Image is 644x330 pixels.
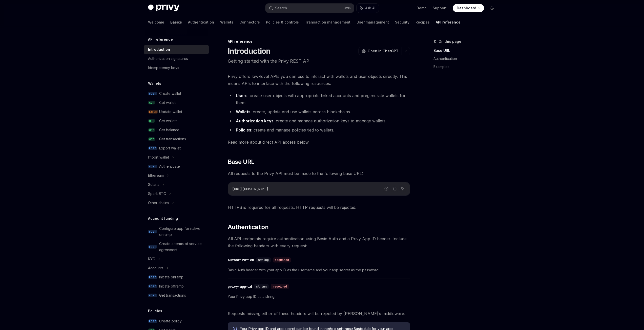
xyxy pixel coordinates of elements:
span: string [258,258,269,262]
div: Search... [275,5,289,11]
button: Ask AI [357,4,379,13]
button: Toggle dark mode [488,4,496,12]
a: Base URL [433,47,500,55]
a: Policies & controls [266,16,299,28]
div: Idempotency keys [148,65,179,71]
span: All API endpoints require authentication using Basic Auth and a Privy App ID header. Include the ... [228,235,410,249]
span: GET [148,137,155,141]
li: : create user objects with appropriate linked accounts and pregenerate wallets for them. [228,92,410,106]
div: Create policy [159,318,182,324]
span: POST [148,245,157,249]
span: All requests to the Privy API must be made to the following base URL: [228,170,410,177]
p: Getting started with the Privy REST API [228,58,410,65]
div: API reference [228,39,410,44]
span: PATCH [148,110,158,114]
div: Import wallet [148,154,169,160]
span: POST [148,294,157,297]
a: GETGet wallets [144,116,209,125]
h5: Wallets [148,80,161,86]
a: GETGet balance [144,125,209,135]
button: Ask AI [399,185,406,192]
a: POSTCreate a terms of service agreement [144,239,209,254]
span: POST [148,165,157,168]
span: Privy offers low-level APIs you can use to interact with wallets and user objects directly. This ... [228,73,410,87]
a: Wallets [220,16,233,28]
span: GET [148,101,155,105]
span: Read more about direct API access below. [228,139,410,146]
h5: Account funding [148,215,178,222]
a: GETGet transactions [144,135,209,144]
a: Authentication [433,55,500,63]
div: Update wallet [159,109,182,115]
span: Your Privy app ID as a string. [228,294,410,300]
div: Initiate offramp [159,283,184,289]
a: POSTExport wallet [144,144,209,153]
span: Dashboard [457,6,476,11]
a: PATCHUpdate wallet [144,107,209,116]
h5: Policies [148,308,162,314]
h1: Introduction [228,47,271,56]
button: Open in ChatGPT [358,47,402,55]
div: Authorization signatures [148,56,188,62]
div: Get transactions [159,292,186,298]
span: POST [148,275,157,279]
a: Authorization signatures [144,54,209,63]
div: Get transactions [159,136,186,142]
div: Accounts [148,265,163,271]
div: Initiate onramp [159,274,183,280]
span: GET [148,128,155,132]
a: Basics [170,16,182,28]
span: POST [148,319,157,323]
a: POSTCreate policy [144,317,209,326]
a: POSTInitiate onramp [144,273,209,282]
button: Copy the contents from the code block [391,185,398,192]
div: required [273,257,291,262]
strong: Wallets [236,109,251,114]
li: : create and manage policies tied to wallets. [228,126,410,134]
span: Ctrl K [343,6,351,10]
div: Configure app for native onramp [159,226,206,238]
h5: API reference [148,36,173,42]
span: Requests missing either of these headers will be rejected by [PERSON_NAME]’s middleware. [228,310,410,317]
a: Security [395,16,409,28]
a: Authentication [188,16,214,28]
a: Support [433,6,447,11]
strong: Users [236,93,247,98]
div: KYC [148,256,155,262]
a: User management [357,16,389,28]
a: Connectors [239,16,260,28]
span: Ask AI [365,6,375,11]
span: string [256,284,267,289]
div: Authorization [228,257,254,262]
div: Get balance [159,127,179,133]
div: privy-app-id [228,284,252,289]
button: Report incorrect code [383,185,390,192]
a: API reference [436,16,461,28]
div: Get wallets [159,118,177,124]
button: Search...CtrlK [265,4,354,13]
span: GET [148,119,155,123]
strong: Authorization keys [236,118,274,123]
a: POSTInitiate offramp [144,282,209,291]
span: POST [148,92,157,96]
div: Introduction [148,47,170,53]
img: dark logo [148,5,179,12]
li: : create and manage authorization keys to manage wallets. [228,117,410,124]
div: Export wallet [159,145,181,151]
span: Base URL [228,158,255,166]
div: Solana [148,182,159,188]
span: Authentication [228,223,269,231]
a: POSTGet transactions [144,291,209,300]
a: Examples [433,63,500,71]
a: GETGet wallet [144,98,209,107]
a: Welcome [148,16,164,28]
span: Basic Auth header with your app ID as the username and your app secret as the password. [228,267,410,273]
a: Idempotency keys [144,63,209,72]
a: Dashboard [453,4,484,12]
span: POST [148,284,157,288]
span: On this page [439,38,461,45]
a: POSTCreate wallet [144,89,209,98]
span: HTTPS is required for all requests. HTTP requests will be rejected. [228,204,410,211]
div: Ethereum [148,172,164,179]
a: POSTAuthenticate [144,162,209,171]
